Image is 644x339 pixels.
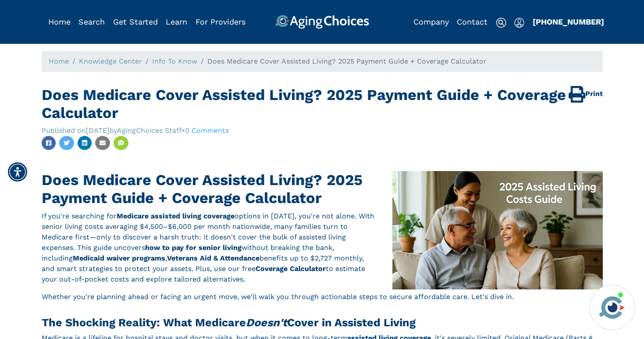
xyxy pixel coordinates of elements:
a: 0 Comments [185,126,229,135]
strong: Medicare assisted living coverage [117,212,235,220]
div: Popover trigger [514,15,524,29]
em: Doesn't [246,316,287,329]
img: AgingChoices [275,15,369,29]
a: Learn [166,17,187,26]
h2: The Shocking Reality: What Medicare Cover in Assisted Living [42,316,603,329]
img: user-icon.svg [514,18,524,28]
a: Get Started [113,17,158,26]
div: Popover trigger [78,15,105,29]
p: If you're searching for options in [DATE], you're not alone. With senior living costs averaging $... [42,211,603,285]
a: Print [569,86,603,103]
a: Home [48,17,71,26]
strong: Coverage Calculator [256,264,326,273]
a: Company [413,17,449,26]
strong: Veterans Aid & Attendance [167,254,260,262]
span: Does Medicare Cover Assisted Living? 2025 Payment Guide + Coverage Calculator [207,57,487,65]
a: Search [78,17,105,26]
h1: Does Medicare Cover Assisted Living? 2025 Payment Guide + Coverage Calculator [42,171,603,207]
a: Knowledge Center [79,57,142,65]
h1: Does Medicare Cover Assisted Living? 2025 Payment Guide + Coverage Calculator [42,86,603,122]
strong: Medicaid waiver programs [73,254,165,262]
iframe: iframe [470,160,635,279]
a: Contact [457,17,487,26]
strong: how to pay for senior living [145,243,242,252]
img: does-medicare-cover-assisted-living-hero-2025.jpg.jpg [392,171,603,289]
a: Share by Email [95,136,110,150]
img: avatar [597,293,627,322]
nav: breadcrumb [42,51,603,72]
a: Info To Know [152,57,197,65]
a: Home [49,57,69,65]
p: Whether you're planning ahead or facing an urgent move, we'll walk you through actionable steps t... [42,292,603,302]
div: • [182,125,229,136]
a: [PHONE_NUMBER] [533,17,604,26]
img: search-icon.svg [496,18,506,28]
a: For Providers [196,17,246,26]
div: Published on [DATE] by AgingChoices Staff [42,125,182,136]
div: Accessibility Menu [8,162,27,182]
